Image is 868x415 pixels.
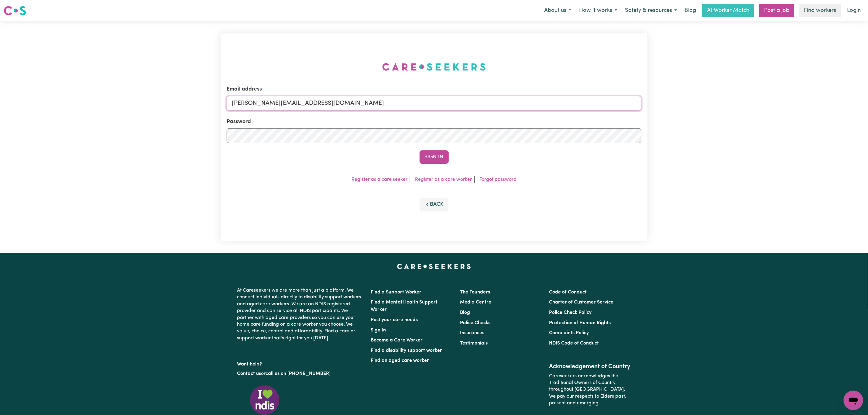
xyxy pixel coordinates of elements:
[460,300,491,305] a: Media Centre
[549,363,631,370] h2: Acknowledgement of Country
[371,290,422,295] a: Find a Support Worker
[237,285,364,344] p: At Careseekers we are more than just a platform. We connect individuals directly to disability su...
[237,368,364,379] p: or
[460,321,490,325] a: Police Checks
[371,328,386,333] a: Sign In
[371,317,418,322] a: Post your care needs
[460,341,488,346] a: Testimonials
[549,300,613,305] a: Charter of Customer Service
[549,310,592,315] a: Police Check Policy
[4,5,26,16] img: Careseekers logo
[549,321,611,325] a: Protection of Human Rights
[681,4,700,17] a: Blog
[460,290,490,295] a: The Founders
[549,341,599,346] a: NDIS Code of Conduct
[227,118,251,126] label: Password
[460,331,484,335] a: Insurances
[371,358,429,363] a: Find an aged care worker
[621,4,681,17] button: Safety & resources
[460,310,470,315] a: Blog
[237,358,364,368] p: Want help?
[799,4,841,17] a: Find workers
[702,4,754,17] a: AI Worker Match
[844,391,863,410] iframe: Button to launch messaging window, conversation in progress
[352,177,407,182] a: Register as a care seeker
[479,177,516,182] a: Forgot password
[575,4,621,17] button: How it works
[371,348,442,353] a: Find a disability support worker
[4,4,26,18] a: Careseekers logo
[549,290,587,295] a: Code of Conduct
[549,331,589,335] a: Complaints Policy
[843,4,864,17] a: Login
[371,338,423,343] a: Become a Care Worker
[420,198,449,211] button: Back
[237,371,261,376] a: Contact us
[227,85,262,93] label: Email address
[266,371,331,376] a: call us on [PHONE_NUMBER]
[549,370,631,409] p: Careseekers acknowledges the Traditional Owners of Country throughout [GEOGRAPHIC_DATA]. We pay o...
[415,177,472,182] a: Register as a care worker
[420,150,449,164] button: Sign In
[540,4,575,17] button: About us
[759,4,794,17] a: Post a job
[227,96,641,111] input: Email address
[371,300,438,312] a: Find a Mental Health Support Worker
[397,264,471,269] a: Careseekers home page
